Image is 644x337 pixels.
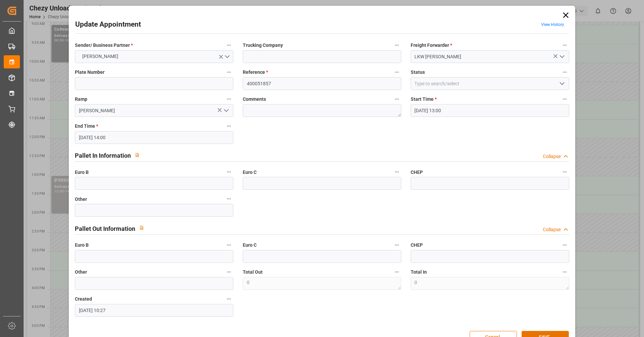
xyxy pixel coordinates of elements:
button: Sender/ Business Partner * [225,41,233,50]
span: CHEP [411,242,423,249]
button: open menu [75,50,233,63]
span: Sender/ Business Partner [75,42,133,49]
button: Total Out [392,268,401,276]
input: DD.MM.YYYY HH:MM [75,304,233,317]
span: CHEP [411,169,423,176]
button: open menu [556,79,566,89]
span: Plate Number [75,69,105,76]
span: Start Time [411,96,437,103]
button: View description [131,149,144,161]
button: Freight Forwarder * [560,41,569,50]
span: Other [75,196,87,203]
span: Status [411,69,425,76]
span: Ramp [75,96,87,103]
button: Comments [392,95,401,103]
button: CHEP [560,167,569,176]
input: DD.MM.YYYY HH:MM [411,104,569,117]
span: Euro C [243,169,257,176]
span: End Time [75,123,98,130]
button: Euro B [225,241,233,249]
span: Freight Forwarder [411,42,452,49]
div: Collapse [543,226,561,233]
input: Type to search/select [411,77,569,90]
button: Plate Number [225,68,233,76]
span: Total In [411,269,427,276]
span: Created [75,296,92,303]
button: Other [225,194,233,203]
button: Total In [560,268,569,276]
button: Euro B [225,167,233,176]
button: View description [135,221,148,234]
span: [PERSON_NAME] [79,53,122,60]
h2: Pallet Out Information [75,224,135,233]
div: Collapse [543,153,561,160]
textarea: 0 [411,277,569,290]
span: Trucking Company [243,42,283,49]
a: View History [541,22,564,27]
input: DD.MM.YYYY HH:MM [75,131,233,144]
button: Start Time * [560,95,569,103]
span: Reference [243,69,268,76]
span: Comments [243,96,266,103]
span: Other [75,269,87,276]
button: CHEP [560,241,569,249]
span: Total Out [243,269,263,276]
button: Created [225,295,233,303]
button: Ramp [225,95,233,103]
button: Trucking Company [392,41,401,50]
h2: Update Appointment [75,19,141,30]
textarea: 0 [243,277,401,290]
button: Euro C [392,241,401,249]
button: Euro C [392,167,401,176]
span: Euro B [75,242,89,249]
button: Other [225,268,233,276]
button: open menu [221,105,231,116]
h2: Pallet In Information [75,151,131,160]
span: Euro C [243,242,257,249]
button: Status [560,68,569,76]
button: open menu [556,52,566,62]
button: Reference * [392,68,401,76]
input: Type to search/select [75,104,233,117]
span: Euro B [75,169,89,176]
button: End Time * [225,122,233,130]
